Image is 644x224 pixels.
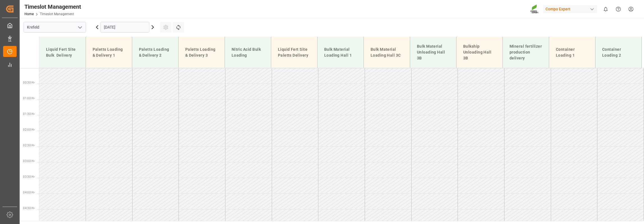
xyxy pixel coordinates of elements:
[530,4,539,14] img: Screenshot%202023-09-29%20at%2010.02.21.png_1712312052.png
[612,3,625,15] button: Help Center
[24,22,86,33] input: Type to search/select
[23,175,35,178] span: 03:30 Hr
[137,44,174,61] div: Paletts Loading & Delivery 2
[76,23,84,32] button: open menu
[600,44,637,61] div: Container Loading 2
[23,191,35,194] span: 04:00 Hr
[507,41,544,63] div: Mineral fertilizer production delivery
[23,112,35,116] span: 01:30 Hr
[90,44,127,61] div: Paletts Loading & Delivery 1
[23,128,35,131] span: 02:00 Hr
[543,4,599,14] button: Compo Expert
[23,207,35,210] span: 04:30 Hr
[23,144,35,147] span: 02:30 Hr
[461,41,498,63] div: Bulkship Unloading Hall 3B
[554,44,591,61] div: Container Loading 1
[23,97,35,100] span: 01:00 Hr
[276,44,313,61] div: Liquid Fert Site Paletts Delivery
[599,3,612,15] button: show 0 new notifications
[24,3,81,11] div: Timeslot Management
[183,44,220,61] div: Paletts Loading & Delivery 3
[23,81,35,84] span: 00:30 Hr
[368,44,405,61] div: Bulk Material Loading Hall 3C
[44,44,81,61] div: Liquid Fert Site Bulk Delivery
[101,22,149,33] input: DD.MM.YYYY
[415,41,452,63] div: Bulk Material Unloading Hall 3B
[24,12,34,16] a: Home
[23,160,35,163] span: 03:00 Hr
[543,5,597,13] div: Compo Expert
[322,44,359,61] div: Bulk Material Loading Hall 1
[229,44,266,61] div: Nitric Acid Bulk Loading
